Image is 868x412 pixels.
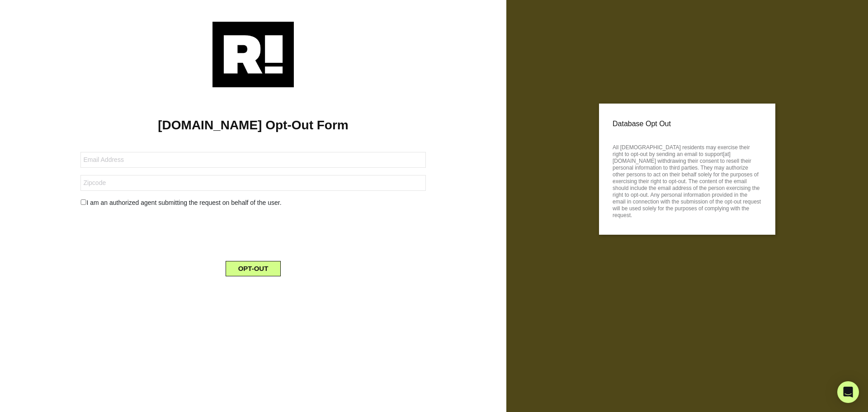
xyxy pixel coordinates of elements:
[184,215,322,250] iframe: reCAPTCHA
[14,118,493,133] h1: [DOMAIN_NAME] Opt-Out Form
[212,22,294,87] img: Retention.com
[74,198,432,208] div: I am an authorized agent submitting the request on behalf of the user.
[613,142,762,219] p: All [DEMOGRAPHIC_DATA] residents may exercise their right to opt-out by sending an email to suppo...
[226,261,281,276] button: OPT-OUT
[613,117,762,131] p: Database Opt Out
[80,152,425,168] input: Email Address
[80,175,425,191] input: Zipcode
[837,381,859,403] div: Open Intercom Messenger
